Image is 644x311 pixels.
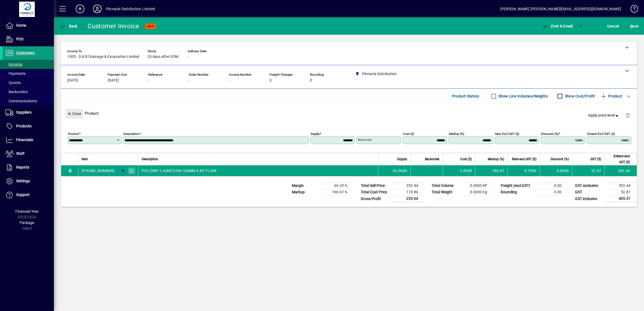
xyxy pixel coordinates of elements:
td: 0.0000 M³ [461,183,494,189]
mat-label: Description [123,132,139,136]
td: Freight (excl GST) [498,183,536,189]
span: Settings [16,179,30,183]
button: Back [58,21,79,31]
span: 0 [269,78,272,83]
a: Backorders [3,87,54,96]
button: Product History [450,91,482,101]
mat-label: Extend excl GST ($) [587,132,615,136]
span: Extend excl GST ($) [608,153,630,165]
span: Back [60,24,78,28]
span: Invoices [5,62,22,67]
span: Staff [16,151,25,156]
td: 3.3000 [443,165,475,176]
span: Product History [452,92,479,100]
span: Pinnacle Distribution [119,168,126,174]
span: 20 days after EOM [147,55,178,59]
span: Communications [5,99,37,103]
button: Save [629,21,640,31]
td: 352.44 [392,183,425,189]
span: Quotes [5,81,21,85]
span: Cost ($) [460,156,472,162]
button: Post & Email [539,21,576,31]
span: 0 [310,78,312,83]
span: [DATE] [67,78,78,83]
mat-label: Discount (%) [541,132,559,136]
mat-label: Supply [311,132,320,136]
span: - [188,55,189,59]
td: GST exclusive [572,183,605,189]
app-page-header-button: Back [54,21,84,31]
span: Close [67,109,81,118]
span: Item [82,156,88,162]
td: 52.87 [605,189,637,195]
td: 405.31 [605,195,637,202]
span: ave [630,22,638,30]
td: Total Cost Price [358,189,392,195]
span: - [189,78,190,83]
span: - [229,78,230,83]
button: Profile [89,4,106,14]
td: 0.00 [536,189,568,195]
td: 0.0000 Kg [461,189,494,195]
div: Customer Invoice [88,22,140,30]
span: ost & Email [542,24,573,28]
span: Rate excl GST ($) [512,156,536,162]
span: Suppliers [16,110,32,114]
td: 196.67 [475,165,507,176]
span: Financials [16,138,33,142]
span: Financial Year [15,209,39,214]
span: Apply price level [588,113,619,118]
a: POS [3,33,54,46]
a: Invoices [3,60,54,69]
div: [PHONE_NUMBER] [82,168,115,173]
td: 118.80 [392,189,425,195]
button: Apply price level [586,111,622,120]
span: Supply [397,156,407,162]
label: Show Cost/Profit [564,93,595,99]
button: Product [598,91,625,101]
span: NEW [147,25,154,28]
td: 352.44 [605,183,637,189]
span: PVC DWV Y JUNCTION 100MM X 45' PLAIN [142,168,217,173]
td: 52.87 [572,165,604,176]
button: Close [65,109,83,118]
div: [PERSON_NAME] [PERSON_NAME][EMAIL_ADDRESS][DOMAIN_NAME] [500,5,621,13]
a: Support [3,188,54,202]
a: Knowledge Base [626,1,637,19]
div: Pinnacle Distribution Limited [106,5,155,13]
span: Support [16,193,30,197]
td: Margin [289,183,321,189]
td: 0.0000 [540,165,572,176]
td: Total Weight [429,189,461,195]
a: Staff [3,147,54,160]
span: P [551,24,553,28]
span: Description [142,156,158,162]
td: Rounding [498,189,536,195]
span: 36.0000 [393,168,407,173]
mat-label: Product [68,132,79,136]
button: Delete [621,109,634,122]
span: POS [16,37,23,41]
app-page-header-button: Delete [621,113,634,118]
span: 1005 - D & B Drainage & Excavation Limited [67,55,139,59]
span: GST ($) [590,156,601,162]
td: 196.67 % [321,189,354,195]
span: Backorder [425,156,439,162]
a: Communications [3,96,54,106]
td: Gross Profit [358,195,392,202]
td: 352.44 [604,165,637,176]
span: Discount (%) [550,156,569,162]
div: Product [61,103,637,123]
td: 0.00 [536,183,568,189]
button: Add [71,4,89,14]
span: [DATE] [108,78,119,83]
span: Cancel [607,22,619,30]
span: Payments [5,71,26,76]
span: - [148,78,149,83]
mat-label: Backorder [358,138,372,142]
span: Reports [16,165,29,169]
td: Total Sell Price [358,183,392,189]
button: Cancel [606,21,620,31]
span: Backorders [5,90,28,94]
a: Reports [3,161,54,174]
